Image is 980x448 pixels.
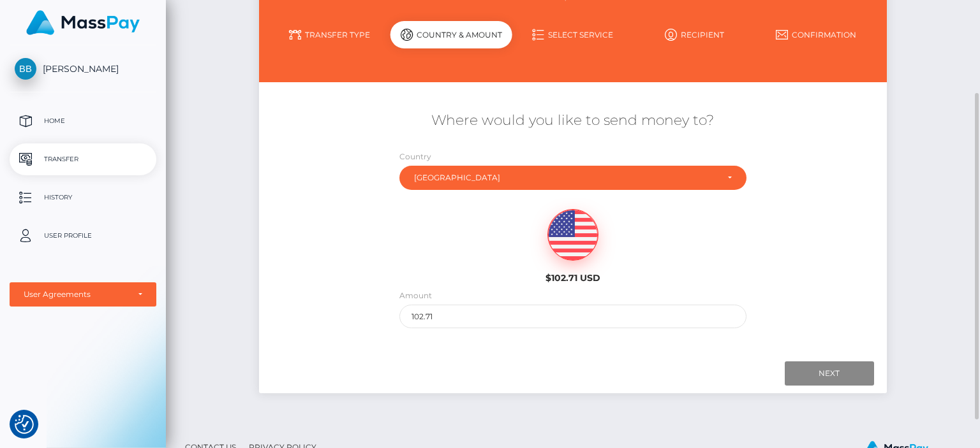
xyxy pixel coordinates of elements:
[15,112,151,131] p: Home
[414,173,717,183] div: [GEOGRAPHIC_DATA]
[548,210,598,261] img: USD.png
[495,273,650,284] h6: $102.71 USD
[755,24,877,46] a: Confirmation
[399,151,431,163] label: Country
[399,305,746,328] input: Amount to send in USD (Maximum: 102.71)
[10,105,156,137] a: Home
[512,24,634,46] a: Select Service
[10,143,156,175] a: Transfer
[24,289,128,300] div: User Agreements
[15,150,151,169] p: Transfer
[15,415,34,434] img: Revisit consent button
[10,182,156,213] a: History
[26,10,140,35] img: MassPay
[15,226,151,245] p: User Profile
[785,361,874,386] input: Next
[399,166,746,190] button: Austria
[10,220,156,252] a: User Profile
[399,290,432,301] label: Amount
[15,188,151,207] p: History
[15,415,34,434] button: Consent Preferences
[390,24,512,57] a: Country & Amount
[10,63,156,75] span: [PERSON_NAME]
[634,24,755,46] a: Recipient
[269,24,390,46] a: Transfer Type
[269,111,877,131] h5: Where would you like to send money to?
[390,21,512,48] div: Country & Amount
[10,282,156,307] button: User Agreements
